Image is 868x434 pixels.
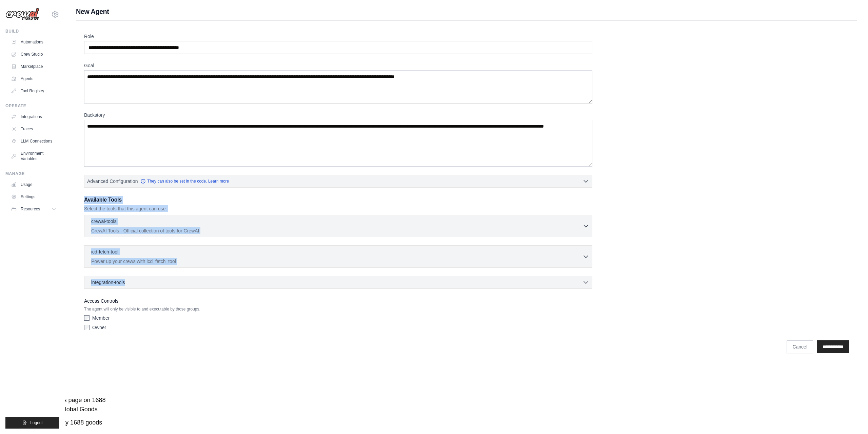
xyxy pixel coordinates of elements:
a: Agents [8,73,59,84]
p: icd-fetch-tool [91,248,118,255]
a: Tool Registry [8,86,59,96]
p: Power up your crews with icd_fetch_tool [91,258,583,265]
a: Traces [8,124,59,134]
span: Advanced Configuration [87,178,138,185]
a: Environment Variables [8,148,59,164]
span: Resources [21,206,40,212]
span: Logout [30,420,43,426]
label: Owner [92,324,106,331]
a: Settings [8,191,59,202]
a: Crew Studio [8,49,59,60]
p: Select the tools that this agent can use. [84,205,592,212]
a: They can also be set in the code. Learn more [140,178,229,184]
p: CrewAI Tools - Official collection of tools for CrewAI [91,227,583,234]
label: Member [92,315,110,321]
button: Logout [5,417,59,429]
label: Role [84,33,592,40]
h3: Available Tools [84,196,592,204]
button: icd-fetch-tool Power up your crews with icd_fetch_tool [87,248,589,265]
div: Operate [5,103,59,109]
p: crewai-tools [91,218,117,225]
img: Logo [5,8,39,21]
div: Build [5,29,59,34]
button: Advanced Configuration They can also be set in the code. Learn more [84,175,592,187]
a: Usage [8,179,59,190]
h1: New Agent [76,7,857,16]
a: Automations [8,37,59,48]
button: crewai-tools CrewAI Tools - Official collection of tools for CrewAI [87,218,589,234]
label: Backstory [84,112,592,118]
a: Integrations [8,111,59,122]
button: integration-tools [87,279,589,286]
span: integration-tools [91,279,125,286]
button: Resources [8,204,59,214]
a: Cancel [787,340,813,353]
label: Access Controls [84,297,592,305]
div: Manage [5,171,59,176]
label: Goal [84,62,592,69]
p: The agent will only be visible to and executable by those groups. [84,306,592,312]
a: LLM Connections [8,136,59,147]
a: Marketplace [8,61,59,72]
